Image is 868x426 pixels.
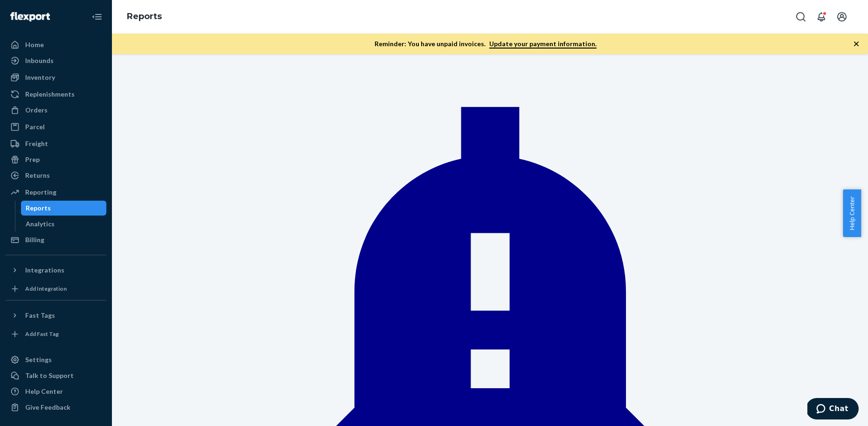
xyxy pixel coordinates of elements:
[792,7,810,26] button: Open Search Box
[25,122,45,132] div: Parcel
[6,87,106,102] a: Replenishments
[25,371,74,380] div: Talk to Support
[25,139,48,148] div: Freight
[6,152,106,167] a: Prep
[26,203,51,213] div: Reports
[6,308,106,323] button: Fast Tags
[6,384,106,399] a: Help Center
[25,188,56,197] div: Reporting
[6,37,106,52] a: Home
[6,368,106,383] button: Talk to Support
[25,73,55,82] div: Inventory
[6,232,106,247] a: Billing
[807,398,859,421] iframe: Opens a widget where you can chat to one of our agents
[25,355,52,364] div: Settings
[6,400,106,415] button: Give Feedback
[10,12,50,21] img: Flexport logo
[25,285,67,293] div: Add Integration
[25,403,70,412] div: Give Feedback
[26,219,55,229] div: Analytics
[6,352,106,367] a: Settings
[6,136,106,151] a: Freight
[88,7,106,26] button: Close Navigation
[6,168,106,183] a: Returns
[6,185,106,200] a: Reporting
[25,265,64,275] div: Integrations
[6,263,106,278] button: Integrations
[25,330,59,338] div: Add Fast Tag
[25,171,50,180] div: Returns
[21,216,107,231] a: Analytics
[127,11,162,21] a: Reports
[6,327,106,342] a: Add Fast Tag
[25,311,55,320] div: Fast Tags
[6,103,106,118] a: Orders
[25,235,44,244] div: Billing
[25,40,44,49] div: Home
[25,387,63,396] div: Help Center
[21,201,107,216] a: Reports
[119,3,169,30] ol: breadcrumbs
[489,40,597,49] a: Update your payment information.
[812,7,831,26] button: Open notifications
[25,105,48,115] div: Orders
[6,281,106,296] a: Add Integration
[6,53,106,68] a: Inbounds
[25,90,75,99] div: Replenishments
[6,119,106,134] a: Parcel
[25,155,40,164] div: Prep
[833,7,851,26] button: Open account menu
[6,70,106,85] a: Inventory
[25,56,54,65] div: Inbounds
[375,39,597,49] p: Reminder: You have unpaid invoices.
[843,189,861,237] button: Help Center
